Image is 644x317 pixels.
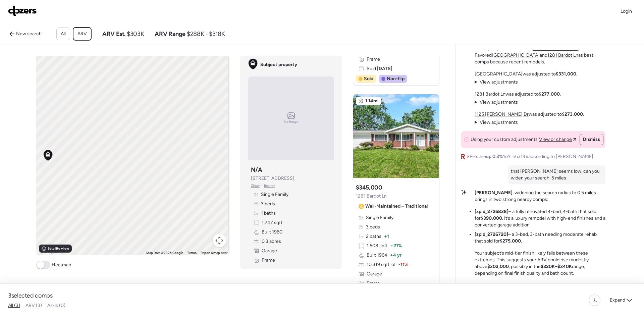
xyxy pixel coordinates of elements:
li: – a 3-bed, 3-bath needing moderate rehab that sold for . [475,231,605,245]
a: 1125 [PERSON_NAME] Dr [475,111,529,117]
span: Non-flip [387,75,405,82]
span: Zillow [251,183,260,189]
a: 1281 Bardot Ln [547,52,578,58]
span: + 21% [390,243,402,249]
strong: $331,000 [487,46,508,51]
summary: View adjustments [475,99,518,106]
span: SFHs are YoY in 63146 according to [PERSON_NAME] [467,153,593,160]
span: ARV [77,31,87,37]
span: 1281 Bardot Ln [356,193,387,200]
a: Terms (opens in new tab) [187,251,197,255]
span: Garage [367,271,382,277]
img: Logo [8,5,37,16]
img: Google [38,247,60,255]
span: All [61,31,66,37]
p: , widening the search radius to 0.5 miles brings in two strong nearby comps: [475,190,605,203]
span: Using your custom adjustments [471,136,538,143]
span: Realtor [264,183,275,189]
span: 3 selected comps [8,292,53,300]
li: – a fully renovated 4-bed, 4-bath that sold for . It’s a luxury remodel with high-end finishes an... [475,208,605,228]
strong: $277,000 [539,91,560,97]
span: View or change [539,136,572,143]
a: New search [5,29,46,39]
span: As-is (0) [47,303,65,308]
summary: View adjustments [475,79,518,86]
span: Frame [262,257,275,264]
span: -11% [398,261,408,268]
span: View adjustments [480,119,518,125]
span: View adjustments [480,79,518,85]
span: View adjustments [480,99,518,105]
span: Single Family [261,191,288,198]
span: Well-Maintained – Traditional [365,203,428,210]
span: All (3) [8,303,20,308]
strong: $303,000 [487,264,509,269]
span: ARV (3) [25,303,42,308]
span: Single Family [366,214,393,221]
strong: $390,000 [481,215,502,221]
span: Heatmap [52,262,71,268]
span: Subject property [260,61,297,68]
span: Frame [367,280,380,287]
strong: [zpid_2726720] [475,231,508,237]
span: up 0.3% [486,154,503,159]
span: $303K [127,30,144,38]
a: View or change [539,136,576,143]
span: 1.14mi [365,98,379,104]
span: 2 baths [366,233,381,240]
strong: $320K–$340K [541,264,572,269]
span: ARV Range [155,30,185,38]
span: Expand [610,297,625,304]
h3: $345,000 [356,183,382,192]
span: $288K - $318K [187,30,225,38]
strong: $331,000 [556,71,576,77]
span: Built 1960 [262,229,282,235]
span: Sold [367,65,392,72]
a: Report a map error [201,251,227,255]
span: Frame [367,56,380,63]
span: 1,508 sqft [367,243,388,249]
span: 1 baths [261,210,276,217]
span: Sold [364,75,373,82]
span: Map Data ©2025 Google [146,251,183,255]
span: + 1 [384,233,389,240]
a: Open this area in Google Maps (opens a new window) [38,247,60,255]
span: Garage [262,248,277,254]
span: • [261,183,263,189]
span: Dismiss [583,136,600,143]
span: No image [284,119,299,124]
span: 10,319 sqft lot [367,261,396,268]
span: ARV Est. [102,30,125,38]
a: [GEOGRAPHIC_DATA] [531,46,579,51]
strong: [PERSON_NAME] [475,190,513,196]
a: [GEOGRAPHIC_DATA] [475,71,523,77]
a: 1281 Bardot Ln [475,91,505,97]
span: [DATE] [376,66,392,71]
span: Satellite view [48,246,69,251]
strong: [zpid_2726838] [475,209,508,214]
span: 3 beds [261,201,275,207]
summary: View adjustments [475,119,518,126]
span: New search [16,31,42,37]
span: + 4 yr [390,252,401,259]
span: Built 1964 [367,252,387,259]
p: that [PERSON_NAME] seems low, can you widen your search .5 miles [511,168,603,181]
a: [GEOGRAPHIC_DATA] [492,52,540,58]
span: 3 beds [366,224,380,230]
strong: $275,000 [500,238,521,244]
strong: $273,000 [562,111,583,117]
button: Map camera controls [213,234,226,247]
p: Your subject’s mid-tier finish likely falls between these extremes. This suggests your ARV could ... [475,250,605,277]
span: [STREET_ADDRESS] [251,175,294,182]
span: Login [621,8,632,14]
p: was adjusted to . [475,91,561,98]
p: was adjusted to . [475,111,584,118]
h3: N/A [251,166,262,174]
p: was adjusted to . [475,71,577,77]
span: 1,247 sqft [262,219,282,226]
